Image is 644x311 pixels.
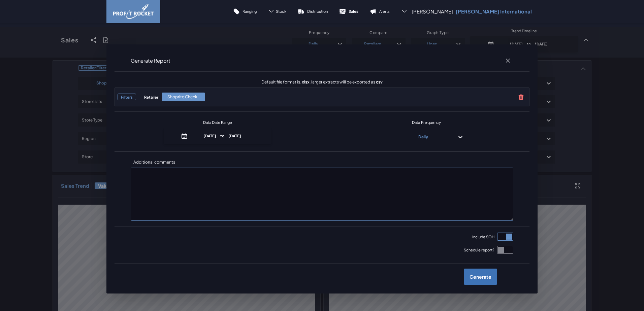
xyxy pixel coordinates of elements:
[276,9,286,14] span: Stock
[261,79,383,85] p: Default file format is , larger extracts will be exported as
[216,133,228,138] span: to
[333,3,364,20] a: Sales
[395,132,451,142] div: Daily
[190,133,255,138] p: [DATE] [DATE]
[113,4,154,19] img: image
[118,94,136,100] h3: Filters
[300,79,310,84] strong: .xlsx
[307,9,328,14] p: Distribution
[464,269,497,285] label: Generate
[131,57,170,64] h3: Generate Report
[162,93,205,101] div: Shoprite Check..
[412,8,453,15] span: [PERSON_NAME]
[243,9,257,14] p: Ranging
[456,8,532,15] p: [PERSON_NAME] International
[342,120,511,125] p: Data Frequency
[472,234,494,239] p: Include SOH
[133,160,175,165] p: Additional comments
[364,3,395,20] a: Alerts
[203,120,232,125] p: Data Date Range
[144,95,158,100] h4: Retailer
[349,9,358,14] p: Sales
[376,79,383,84] strong: csv
[227,3,262,20] a: Ranging
[292,3,333,20] a: Distribution
[379,9,390,14] p: Alerts
[464,247,494,252] p: Schedule report?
